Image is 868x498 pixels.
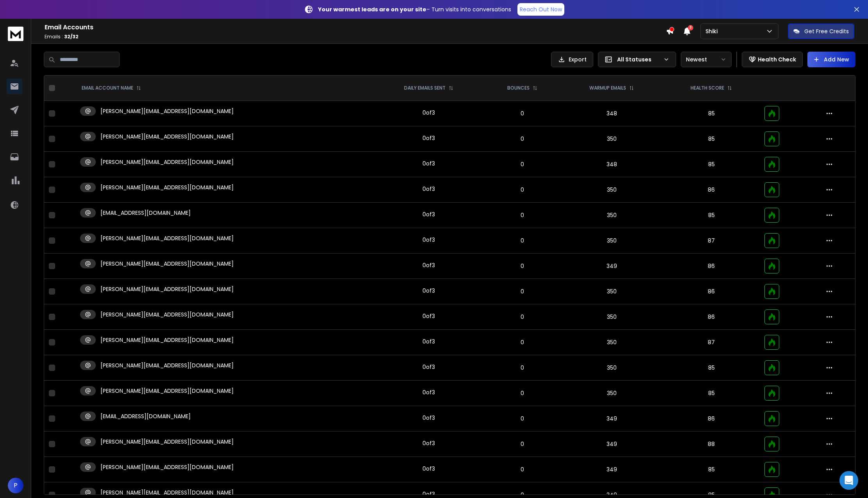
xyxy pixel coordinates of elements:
[705,27,721,35] p: Shiki
[489,466,556,473] p: 0
[663,152,760,177] td: 85
[422,261,435,269] div: 0 of 3
[100,133,234,140] p: [PERSON_NAME][EMAIL_ADDRESS][DOMAIN_NAME]
[681,52,732,67] button: Newest
[489,440,556,448] p: 0
[422,185,435,193] div: 0 of 3
[560,203,663,228] td: 350
[489,364,556,372] p: 0
[100,158,234,166] p: [PERSON_NAME][EMAIL_ADDRESS][DOMAIN_NAME]
[422,210,435,218] div: 0 of 3
[663,355,760,381] td: 85
[489,288,556,295] p: 0
[839,471,858,490] div: Open Intercom Messenger
[100,285,234,293] p: [PERSON_NAME][EMAIL_ADDRESS][DOMAIN_NAME]
[688,25,693,31] span: 3
[489,110,556,117] p: 0
[560,457,663,482] td: 349
[100,234,234,242] p: [PERSON_NAME][EMAIL_ADDRESS][DOMAIN_NAME]
[422,338,435,345] div: 0 of 3
[804,27,849,35] p: Get Free Credits
[489,211,556,219] p: 0
[100,463,234,471] p: [PERSON_NAME][EMAIL_ADDRESS][DOMAIN_NAME]
[100,183,234,191] p: [PERSON_NAME][EMAIL_ADDRESS][DOMAIN_NAME]
[45,34,666,40] p: Emails :
[663,253,760,279] td: 86
[560,381,663,406] td: 350
[422,388,435,396] div: 0 of 3
[517,3,564,16] a: Reach Out Now
[788,23,854,39] button: Get Free Credits
[663,203,760,228] td: 85
[489,389,556,397] p: 0
[560,304,663,330] td: 350
[45,23,666,32] h1: Email Accounts
[64,33,79,40] span: 32 / 32
[663,101,760,126] td: 85
[422,363,435,371] div: 0 of 3
[560,431,663,457] td: 349
[663,330,760,355] td: 87
[422,414,435,422] div: 0 of 3
[422,109,435,117] div: 0 of 3
[589,85,626,91] p: WARMUP EMAILS
[100,361,234,369] p: [PERSON_NAME][EMAIL_ADDRESS][DOMAIN_NAME]
[691,85,724,91] p: HEALTH SCORE
[489,237,556,245] p: 0
[663,279,760,304] td: 86
[489,415,556,422] p: 0
[520,5,562,13] p: Reach Out Now
[560,406,663,431] td: 349
[100,107,234,115] p: [PERSON_NAME][EMAIL_ADDRESS][DOMAIN_NAME]
[100,412,191,420] p: [EMAIL_ADDRESS][DOMAIN_NAME]
[663,381,760,406] td: 85
[422,490,435,498] div: 0 of 3
[8,27,23,41] img: logo
[551,52,593,67] button: Export
[489,313,556,321] p: 0
[422,236,435,244] div: 0 of 3
[560,152,663,177] td: 348
[489,262,556,270] p: 0
[489,338,556,346] p: 0
[100,489,234,496] p: [PERSON_NAME][EMAIL_ADDRESS][DOMAIN_NAME]
[742,52,803,67] button: Health Check
[663,228,760,253] td: 87
[422,439,435,447] div: 0 of 3
[422,465,435,473] div: 0 of 3
[100,209,191,217] p: [EMAIL_ADDRESS][DOMAIN_NAME]
[404,85,446,91] p: DAILY EMAILS SENT
[8,478,23,493] button: P
[422,160,435,167] div: 0 of 3
[560,330,663,355] td: 350
[100,260,234,268] p: [PERSON_NAME][EMAIL_ADDRESS][DOMAIN_NAME]
[663,304,760,330] td: 86
[663,126,760,152] td: 85
[663,431,760,457] td: 88
[507,85,530,91] p: BOUNCES
[560,279,663,304] td: 350
[758,56,796,63] p: Health Check
[560,126,663,152] td: 350
[560,101,663,126] td: 348
[100,438,234,446] p: [PERSON_NAME][EMAIL_ADDRESS][DOMAIN_NAME]
[82,85,141,91] div: EMAIL ACCOUNT NAME
[489,186,556,194] p: 0
[100,336,234,344] p: [PERSON_NAME][EMAIL_ADDRESS][DOMAIN_NAME]
[807,52,855,67] button: Add New
[318,5,426,13] strong: Your warmest leads are on your site
[560,253,663,279] td: 349
[318,5,511,13] p: – Turn visits into conversations
[663,457,760,482] td: 85
[489,135,556,143] p: 0
[663,406,760,431] td: 86
[560,177,663,203] td: 350
[100,311,234,318] p: [PERSON_NAME][EMAIL_ADDRESS][DOMAIN_NAME]
[422,287,435,295] div: 0 of 3
[560,355,663,381] td: 350
[422,134,435,142] div: 0 of 3
[560,228,663,253] td: 350
[100,387,234,395] p: [PERSON_NAME][EMAIL_ADDRESS][DOMAIN_NAME]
